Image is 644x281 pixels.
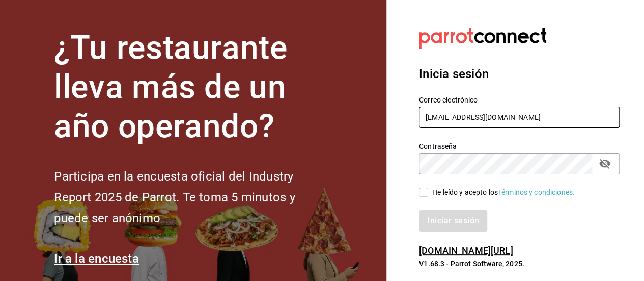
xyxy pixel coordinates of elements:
[419,107,620,128] input: Ingresa tu correo electrónico
[596,155,613,172] button: passwordField
[419,259,620,269] p: V1.68.3 - Parrot Software, 2025.
[419,143,620,150] label: Contraseña
[498,188,575,196] a: Términos y condiciones.
[419,96,620,104] label: Correo electrónico
[54,29,329,146] h1: ¿Tu restaurante lleva más de un año operando?
[54,251,139,266] a: Ir a la encuesta
[54,166,329,228] h2: Participa en la encuesta oficial del Industry Report 2025 de Parrot. Te toma 5 minutos y puede se...
[432,187,575,198] div: He leído y acepto los
[419,65,620,83] h3: Inicia sesión
[419,245,513,256] a: [DOMAIN_NAME][URL]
